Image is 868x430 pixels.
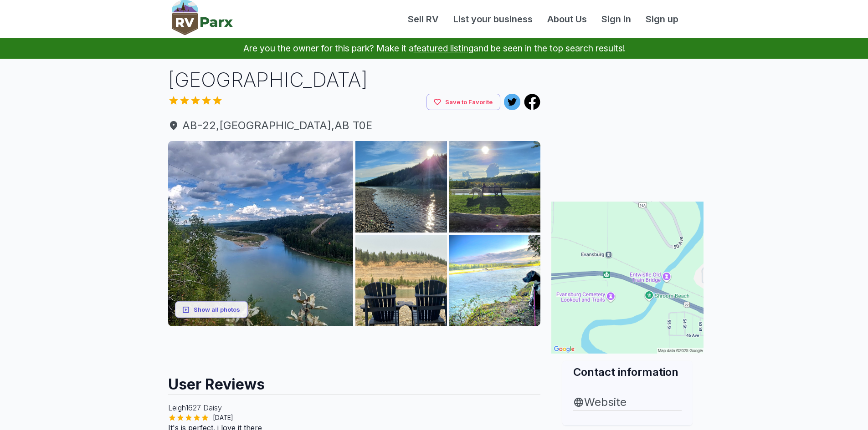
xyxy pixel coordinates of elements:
a: Sign in [594,12,638,26]
a: featured listing [414,43,473,54]
a: Sell RV [401,12,446,26]
a: List your business [446,12,540,26]
a: AB-22,[GEOGRAPHIC_DATA],AB T0E [168,117,541,134]
img: Map for Willey West Campground [551,202,704,354]
span: AB-22 , [GEOGRAPHIC_DATA] , AB T0E [168,117,541,134]
img: AAcXr8oRo_4ihpWZOrenT41PuAUeF_aN1vf_msqdDq0QwPdbKK7fKskrpK_wG_vzuH-sawCNvpQa2ee50xMGTYwi2FgfCqoj9... [355,235,447,326]
p: Are you the owner for this park? Make it a and be seen in the top search results! [11,38,857,59]
h2: Contact information [573,364,682,379]
img: AAcXr8rIRNwwAMkTgAMnaGxURsCPa22nrzODU1GvCeG2tT8aZGOTRIQw-clcgeMp7ziBLDIyKIfmaJ4Q2zehe4FOU9mc9axGK... [355,141,447,233]
img: AAcXr8qJROqKMej37nziIsUHMW1LC4WTQnN1-l7CTlauR54orVq_S4FNTR6UjSPAQwY4w_4Tw_4-TmHuyXVch06PO4avenH-B... [449,141,541,233]
p: Leigh1627 Daisy [168,402,541,413]
iframe: Advertisement [551,66,704,180]
button: Save to Favorite [426,94,500,111]
a: About Us [540,12,594,26]
img: AAcXr8pcdfZwhx5A1BEjvw7iR_gNR2JAJ69GBxVFPtweRwtvwTfmTYLfIv5o098Px8rk7XQZ_TpaZh4-T36iWgSzU_AENQ-nd... [168,141,354,326]
a: Website [573,394,682,410]
a: Sign up [638,12,686,26]
h2: User Reviews [168,367,541,395]
h1: [GEOGRAPHIC_DATA] [168,66,541,94]
span: [DATE] [209,413,237,422]
img: AAcXr8qhQFV3NO_9vVPp1H1okATS0eFzMCa9lVpEzYFr1ToYa1FaG5puyE7LcWoDeNj-ITpMDLCnfZjKYyIfDTYQ55zTeBS7n... [449,235,541,326]
iframe: Advertisement [168,326,541,367]
button: Show all photos [175,301,248,318]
